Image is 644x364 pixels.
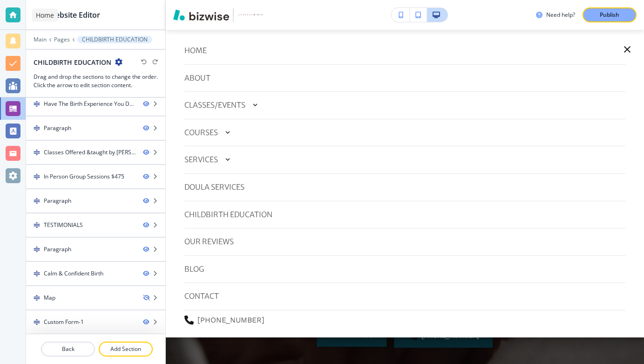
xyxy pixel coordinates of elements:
div: DragClasses Offered &taught by [PERSON_NAME] [26,141,165,164]
div: Map [44,294,55,302]
button: Pages [54,36,70,43]
p: CLASSES/EVENTS [184,99,245,111]
div: Paragraph [44,245,71,254]
h3: Drag and drop the sections to change the order. Click the arrow to edit section content. [34,73,158,89]
p: Publish [600,11,619,19]
div: DragTESTIMONIALS [26,213,165,237]
div: DragIn Person Group Sessions $475 [26,165,165,188]
p: Add Section [100,345,152,353]
button: Main [34,36,47,43]
img: Drag [34,222,40,228]
div: DragCustom Form-1 [26,310,165,334]
img: Drag [34,198,40,204]
button: Add Section [99,342,153,357]
button: Back [41,342,95,357]
p: CONTACT [184,290,219,302]
p: COURSES [184,127,218,139]
div: DragParagraph [26,189,165,213]
p: Back [42,345,94,353]
img: Drag [34,319,40,325]
button: CHILDBIRTH EDUCATION [77,36,152,43]
p: About [184,72,210,84]
div: DragHave The Birth Experience You Desire [26,92,165,116]
img: Drag [34,270,40,277]
img: Drag [34,246,40,253]
p: OUR REVIEWS [184,236,234,248]
img: Drag [34,295,40,301]
button: Publish [583,7,637,22]
div: In Person Group Sessions $475 [44,172,124,181]
h2: Website Editor [48,9,100,21]
img: Drag [34,101,40,107]
p: SERVICES [184,154,218,166]
p: DOULA SERVICES [184,181,244,193]
a: [PHONE_NUMBER] [184,316,264,325]
h2: CHILDBIRTH EDUCATION [34,57,111,67]
div: TESTIMONIALS [44,221,83,229]
div: Calm & Confident Birth [44,269,103,278]
img: Drag [34,125,40,131]
p: BLOG [184,263,204,275]
div: DragParagraph [26,238,165,261]
img: Your Logo [237,12,263,18]
p: CHILDBIRTH EDUCATION [184,209,272,221]
div: Paragraph [44,197,71,205]
div: Custom Form-1 [44,318,84,326]
img: Bizwise Logo [173,9,229,21]
div: Have The Birth Experience You Desire [44,100,136,108]
h3: Need help? [546,11,575,19]
div: DragCalm & Confident Birth [26,262,165,285]
img: Drag [34,149,40,156]
div: Classes Offered &taught by Doula Vonda [44,148,136,157]
img: Drag [34,173,40,180]
p: CHILDBIRTH EDUCATION [82,36,148,43]
div: Paragraph [44,124,71,132]
div: DragMap [26,286,165,309]
div: DragParagraph [26,117,165,140]
p: Home [36,11,54,20]
p: HOME [184,45,207,57]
